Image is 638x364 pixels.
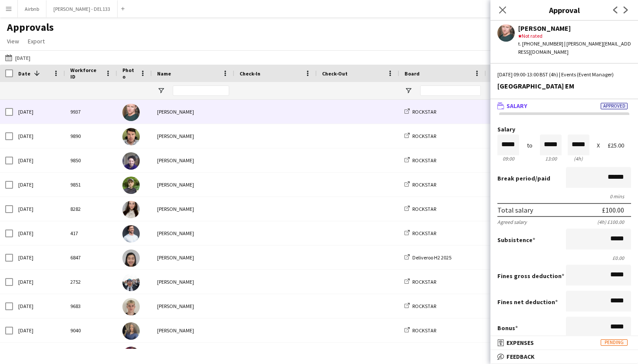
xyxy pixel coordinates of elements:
img: Jonny Dopson [122,298,140,315]
div: [DATE] [13,100,65,124]
div: [DATE] [13,270,65,294]
div: 09:00 [497,155,519,162]
div: [DATE] [13,318,65,342]
span: ROCKSTAR [412,181,436,188]
span: Deliveroo H2 2025 [412,254,451,261]
div: 2752 [65,270,117,294]
a: ROCKSTAR [405,303,436,309]
span: ROCKSTAR [412,230,436,236]
label: Bonus [497,324,518,332]
span: Feedback [506,353,535,361]
div: to [527,142,533,149]
div: 9683 [65,294,117,318]
div: Agreed salary [497,219,527,225]
div: [PERSON_NAME] [152,197,234,221]
a: ROCKSTAR [405,230,436,236]
span: Name [157,70,171,77]
div: [PERSON_NAME] [518,24,631,32]
span: View [7,37,19,45]
div: [DATE] [13,221,65,245]
div: [PERSON_NAME] [152,221,234,245]
span: Photo [122,67,136,80]
a: View [3,36,23,47]
div: £25.00 [608,142,631,149]
div: 9890 [65,124,117,148]
div: 13:00 [540,155,562,162]
img: Rachel Tong Ng [122,249,140,267]
div: [DATE] [13,294,65,318]
img: Rachael Thomas [122,201,140,218]
label: Fines net deduction [497,298,558,306]
div: [PERSON_NAME] [152,100,234,124]
span: Check-Out [322,70,348,77]
a: ROCKSTAR [405,206,436,212]
div: [PERSON_NAME] [152,124,234,148]
button: [DATE] [3,52,32,63]
div: [PERSON_NAME] [152,246,234,269]
div: 9850 [65,148,117,172]
button: Open Filter Menu [405,87,412,95]
span: ROCKSTAR [412,157,436,164]
input: Board Filter Input [420,85,481,96]
mat-expansion-panel-header: Feedback [490,350,638,363]
div: £100.00 [602,206,624,214]
div: t. [PHONE_NUMBER] | [PERSON_NAME][EMAIL_ADDRESS][DOMAIN_NAME] [518,40,631,56]
span: ROCKSTAR [412,279,436,285]
div: [PERSON_NAME] [152,318,234,342]
div: [DATE] 09:00-13:00 BST (4h) | Events (Event Manager) [497,71,631,79]
div: [GEOGRAPHIC_DATA] EM [497,82,631,90]
div: 4h [568,155,589,162]
label: Subsistence [497,236,535,244]
div: 8282 [65,197,117,221]
div: [PERSON_NAME] [152,294,234,318]
span: ROCKSTAR [412,206,436,212]
div: Total salary [497,206,533,214]
div: X [597,142,600,149]
div: 9937 [65,100,117,124]
span: Export [28,37,45,45]
span: Expenses [506,339,534,347]
span: Date [18,70,30,77]
div: [DATE] [13,148,65,172]
div: [DATE] [13,124,65,148]
div: [PERSON_NAME] [152,270,234,294]
a: ROCKSTAR [405,157,436,164]
a: Deliveroo H2 2025 [405,254,451,261]
mat-expansion-panel-header: ExpensesPending [490,336,638,349]
div: 6847 [65,246,117,269]
span: Board [405,70,420,77]
span: ROCKSTAR [412,108,436,115]
span: Pending [601,339,628,346]
img: Tim Dayman [122,177,140,194]
a: ROCKSTAR [405,279,436,285]
span: ROCKSTAR [412,303,436,309]
h3: Approval [490,4,638,16]
a: ROCKSTAR [405,327,436,334]
span: ROCKSTAR [412,133,436,139]
div: [DATE] [13,173,65,197]
img: Jamie Sutton [122,104,140,121]
button: Airbnb [18,0,46,17]
div: [PERSON_NAME] [152,148,234,172]
img: Kimberley Rice [122,347,140,364]
div: 0 mins [497,193,631,200]
span: Break period [497,174,535,182]
input: Name Filter Input [173,85,229,96]
img: Emmanuel Marcial [122,274,140,291]
span: Salary [506,102,527,110]
a: Export [24,36,48,47]
div: 417 [65,221,117,245]
mat-expansion-panel-header: SalaryApproved [490,99,638,112]
img: John Brown [122,128,140,145]
span: Approved [601,103,628,109]
div: £0.00 [497,255,631,261]
a: ROCKSTAR [405,181,436,188]
a: ROCKSTAR [405,133,436,139]
img: andrea canegrati [122,152,140,170]
label: /paid [497,174,550,182]
div: 9851 [65,173,117,197]
label: Salary [497,126,631,133]
span: ROCKSTAR [412,327,436,334]
span: Workforce ID [70,67,102,80]
div: [PERSON_NAME] [152,173,234,197]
